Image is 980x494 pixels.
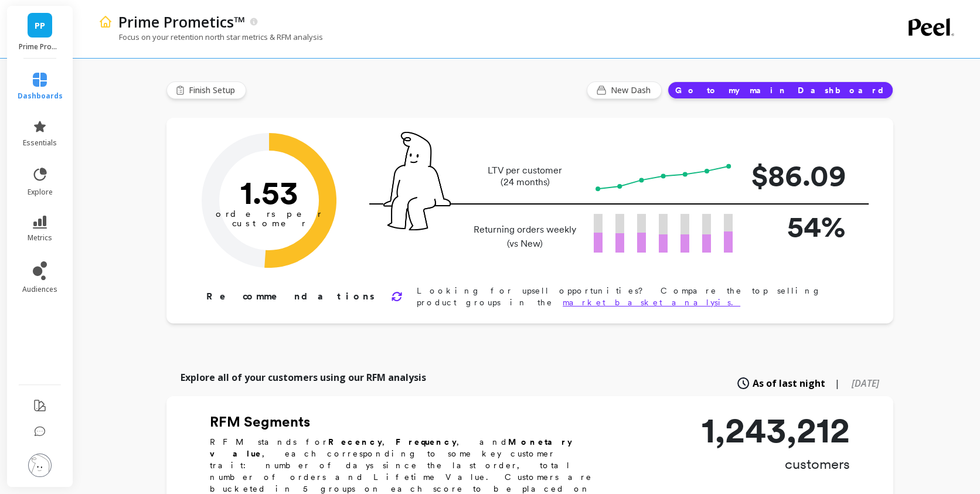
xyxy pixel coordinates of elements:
h2: RFM Segments [210,413,608,431]
span: New Dash [611,84,654,96]
p: Returning orders weekly (vs New) [470,223,580,251]
p: LTV per customer (24 months) [470,165,580,188]
span: explore [28,188,53,197]
button: Go to my main Dashboard [668,81,893,99]
p: customers [702,455,850,473]
span: [DATE] [852,377,879,390]
b: Frequency [396,437,457,447]
img: pal seatted on line [383,132,451,230]
span: essentials [23,138,57,148]
span: PP [35,19,45,32]
button: New Dash [587,81,662,99]
p: 54% [751,205,845,248]
tspan: orders per [216,209,322,219]
img: header icon [98,15,113,29]
img: profile picture [28,454,52,477]
p: $86.09 [751,154,845,197]
b: Recency [328,437,382,447]
p: Prime Prometics™ [19,42,62,52]
tspan: customer [232,218,307,229]
p: Looking for upsell opportunities? Compare the top selling product groups in the [417,285,856,308]
p: Prime Prometics™ [118,12,245,32]
a: market basket analysis. [563,298,740,307]
p: Focus on your retention north star metrics & RFM analysis [98,32,323,42]
p: Explore all of your customers using our RFM analysis [181,370,426,384]
span: metrics [28,233,52,243]
text: 1.53 [240,173,298,212]
button: Finish Setup [166,81,246,99]
span: Finish Setup [189,84,239,96]
p: Recommendations [206,289,377,304]
span: dashboards [18,91,63,101]
span: | [835,376,840,390]
p: 1,243,212 [702,413,850,448]
span: As of last night [753,376,825,390]
span: audiences [22,285,57,294]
